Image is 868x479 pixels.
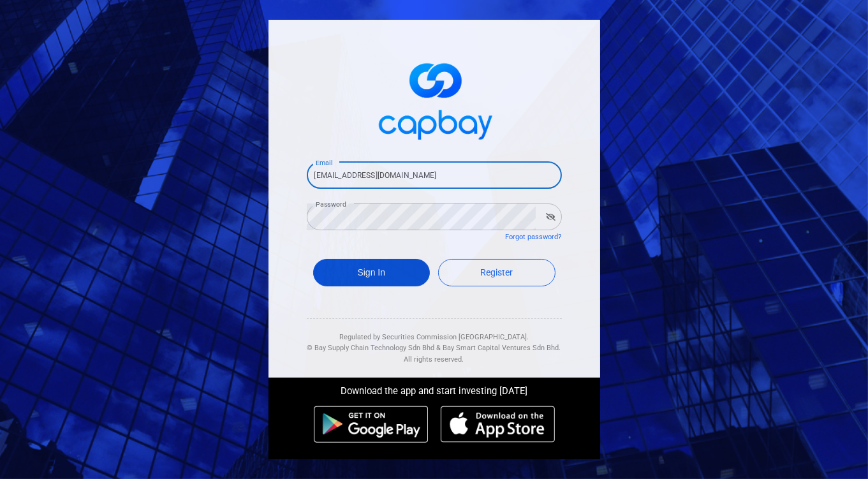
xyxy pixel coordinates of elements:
[438,259,555,286] a: Register
[316,200,346,209] label: Password
[441,406,554,443] img: ios
[259,378,610,399] div: Download the app and start investing [DATE]
[307,344,435,352] span: © Bay Supply Chain Technology Sdn Bhd
[506,233,562,241] a: Forgot password?
[443,344,561,352] span: Bay Smart Capital Ventures Sdn Bhd.
[314,406,429,443] img: android
[313,259,430,286] button: Sign In
[371,52,498,147] img: logo
[480,267,513,277] span: Register
[316,158,332,168] label: Email
[307,319,562,365] div: Regulated by Securities Commission [GEOGRAPHIC_DATA]. & All rights reserved.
